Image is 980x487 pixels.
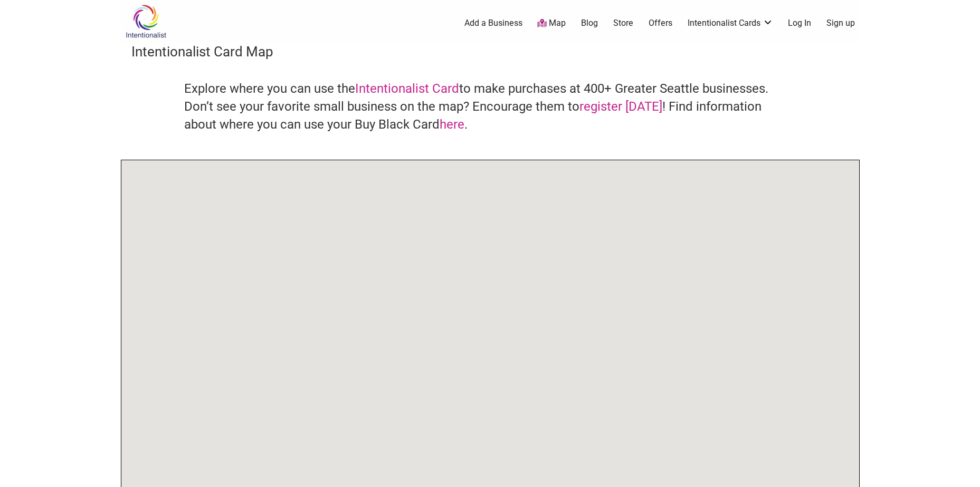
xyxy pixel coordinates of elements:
[355,81,459,96] a: Intentionalist Card
[537,17,566,30] a: Map
[581,17,598,29] a: Blog
[613,17,633,29] a: Store
[826,17,855,29] a: Sign up
[788,17,811,29] a: Log In
[579,99,662,114] a: register [DATE]
[649,17,672,29] a: Offers
[121,4,171,38] img: Intentionalist
[440,117,464,132] a: here
[688,17,773,29] a: Intentionalist Cards
[184,80,796,133] h4: Explore where you can use the to make purchases at 400+ Greater Seattle businesses. Don’t see you...
[131,42,849,61] h3: Intentionalist Card Map
[464,17,522,29] a: Add a Business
